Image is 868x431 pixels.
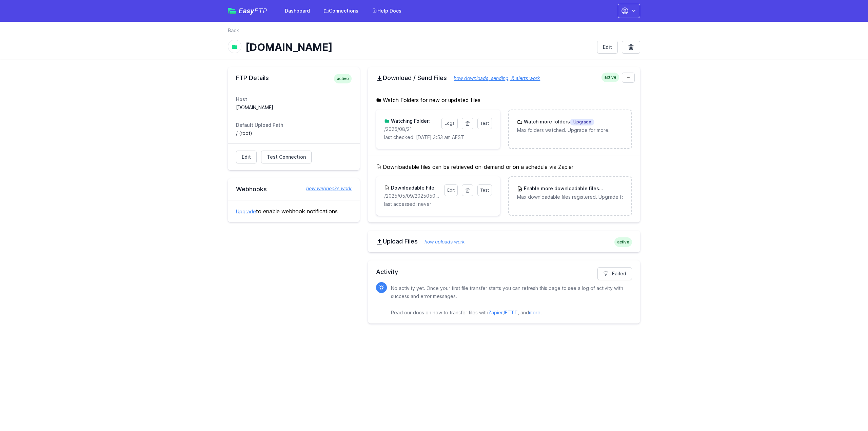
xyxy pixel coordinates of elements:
[517,194,623,200] p: Max downloadable files registered. Upgrade for more.
[236,151,257,163] a: Edit
[509,110,631,142] a: Watch more foldersUpgrade Max folders watched. Upgrade for more.
[228,27,640,38] nav: Breadcrumb
[614,237,632,247] span: active
[597,41,618,54] a: Edit
[236,185,352,193] h2: Webhooks
[517,127,623,134] p: Max folders watched. Upgrade for more.
[236,130,352,137] dd: / (root)
[601,73,619,82] span: active
[480,188,489,193] span: Test
[261,151,312,163] a: Test Connection
[236,122,352,129] dt: Default Upload Path
[480,121,489,126] span: Test
[488,310,502,315] a: Zapier
[477,184,492,196] a: Test
[391,284,627,317] p: No activity yet. Once your first file transfer starts you can refresh this page to see a log of a...
[509,177,631,209] a: Enable more downloadable filesUpgrade Max downloadable files registered. Upgrade for more.
[228,27,239,34] a: Back
[384,126,437,133] p: /2025/08/21
[368,5,406,17] a: Help Docs
[376,237,632,246] h2: Upload Files
[384,201,492,208] p: last accessed: never
[384,193,440,199] p: /2025/05/09/20250509171559_inbound_0422652309_0756011820.mp3
[376,163,632,171] h5: Downloadable files can be retrieved on-demand or on a schedule via Zapier
[254,7,267,15] span: FTP
[444,184,458,196] a: Edit
[334,74,352,83] span: active
[236,74,352,82] h2: FTP Details
[529,310,540,315] a: more
[441,118,458,129] a: Logs
[504,310,518,315] a: IFTTT
[376,74,632,82] h2: Download / Send Files
[228,8,236,14] img: easyftp_logo.png
[281,5,314,17] a: Dashboard
[239,7,267,14] span: Easy
[299,185,352,192] a: how webhooks work
[236,209,256,214] a: Upgrade
[477,118,492,129] a: Test
[245,41,592,53] h1: [DOMAIN_NAME]
[418,239,465,244] a: how uploads work
[228,7,267,14] a: EasyFTP
[390,118,430,124] h3: Watching Folder:
[522,185,623,192] h3: Enable more downloadable files
[447,75,540,81] a: how downloads, sending, & alerts work
[522,118,594,125] h3: Watch more folders
[390,184,436,191] h3: Downloadable File:
[236,96,352,103] dt: Host
[228,200,360,222] div: to enable webhook notifications
[319,5,362,17] a: Connections
[267,154,306,160] span: Test Connection
[376,267,632,277] h2: Activity
[599,185,624,192] span: Upgrade
[376,96,632,104] h5: Watch Folders for new or updated files
[236,104,352,111] dd: [DOMAIN_NAME]
[570,119,594,125] span: Upgrade
[597,267,632,280] a: Failed
[384,134,492,141] p: last checked: [DATE] 3:53 am AEST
